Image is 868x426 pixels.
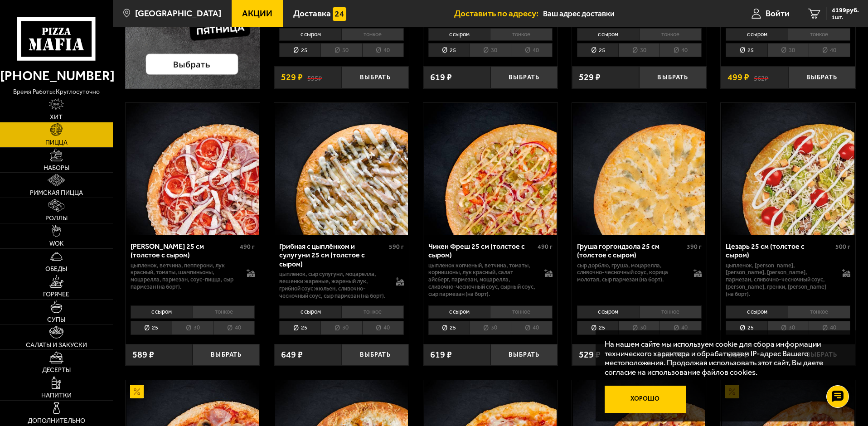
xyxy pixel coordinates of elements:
li: тонкое [788,305,850,318]
span: Наборы [44,165,69,171]
li: с сыром [577,305,639,318]
s: 562 ₽ [754,73,768,82]
a: Чикен Фреш 25 см (толстое с сыром) [423,103,558,235]
span: Войти [766,9,790,18]
div: Цезарь 25 см (толстое с сыром) [726,242,833,259]
span: [GEOGRAPHIC_DATA] [135,9,221,18]
button: Хорошо [605,386,686,413]
li: с сыром [428,305,490,318]
button: Выбрать [490,66,558,88]
span: 500 г [835,243,850,251]
li: 30 [320,43,362,57]
button: Выбрать [788,66,855,88]
li: 30 [618,321,659,335]
li: 25 [279,43,320,57]
img: 15daf4d41897b9f0e9f617042186c801.svg [333,7,346,21]
span: 589 ₽ [132,350,154,359]
img: Грибная с цыплёнком и сулугуни 25 см (толстое с сыром) [275,103,407,235]
span: 490 г [538,243,553,251]
span: 490 г [240,243,255,251]
li: 40 [809,321,850,335]
li: 25 [428,43,470,57]
img: Груша горгондзола 25 см (толстое с сыром) [573,103,705,235]
a: Грибная с цыплёнком и сулугуни 25 см (толстое с сыром) [274,103,409,235]
span: Обеды [45,266,67,272]
li: 25 [726,321,767,335]
li: с сыром [131,305,193,318]
span: Акции [242,9,272,18]
s: 595 ₽ [307,73,322,82]
span: 4199 руб. [832,7,859,14]
span: Салаты и закуски [26,342,87,349]
li: с сыром [577,28,639,41]
span: Напитки [41,392,72,399]
span: 649 ₽ [281,350,303,359]
li: с сыром [279,305,341,318]
li: 40 [659,321,701,335]
p: цыпленок, ветчина, пепперони, лук красный, томаты, шампиньоны, моцарелла, пармезан, соус-пицца, с... [131,262,238,291]
span: WOK [49,241,63,247]
span: Дополнительно [28,418,85,424]
p: сыр дорблю, груша, моцарелла, сливочно-чесночный соус, корица молотая, сыр пармезан (на борт). [577,262,684,284]
span: Римская пицца [30,190,83,196]
li: 25 [726,43,767,57]
a: Петровская 25 см (толстое с сыром) [126,103,260,235]
li: 40 [362,43,404,57]
button: Выбрать [193,344,260,366]
span: 390 г [687,243,702,251]
div: [PERSON_NAME] 25 см (толстое с сыром) [131,242,238,259]
input: Ваш адрес доставки [543,5,717,22]
li: 25 [577,321,618,335]
li: тонкое [639,28,702,41]
li: 30 [172,321,213,335]
span: 1 шт. [832,15,859,20]
li: тонкое [490,28,553,41]
p: На нашем сайте мы используем cookie для сбора информации технического характера и обрабатываем IP... [605,339,842,377]
a: Груша горгондзола 25 см (толстое с сыром) [572,103,707,235]
span: 590 г [389,243,404,251]
li: тонкое [788,28,850,41]
span: 619 ₽ [430,73,452,82]
li: 30 [618,43,659,57]
span: Десерты [42,367,71,373]
li: 40 [511,321,553,335]
span: Роллы [45,215,68,222]
li: 25 [428,321,470,335]
span: Супы [47,317,65,323]
div: Чикен Фреш 25 см (толстое с сыром) [428,242,536,259]
button: Выбрать [342,66,409,88]
li: 25 [577,43,618,57]
li: с сыром [726,305,788,318]
div: Грибная с цыплёнком и сулугуни 25 см (толстое с сыром) [279,242,387,268]
li: 40 [809,43,850,57]
span: 529 ₽ [281,73,303,82]
img: Цезарь 25 см (толстое с сыром) [722,103,854,235]
span: Пицца [45,140,68,146]
li: тонкое [193,305,255,318]
li: 40 [213,321,255,335]
button: Выбрать [639,66,706,88]
span: 499 ₽ [727,73,749,82]
a: Цезарь 25 см (толстое с сыром) [721,103,855,235]
p: цыпленок, [PERSON_NAME], [PERSON_NAME], [PERSON_NAME], пармезан, сливочно-чесночный соус, [PERSON... [726,262,833,298]
li: 30 [320,321,362,335]
span: 529 ₽ [579,350,601,359]
li: 25 [279,321,320,335]
li: 30 [470,321,511,335]
li: 30 [767,321,809,335]
p: цыпленок, сыр сулугуни, моцарелла, вешенки жареные, жареный лук, грибной соус Жюльен, сливочно-че... [279,271,387,300]
img: Петровская 25 см (толстое с сыром) [126,103,259,235]
p: цыпленок копченый, ветчина, томаты, корнишоны, лук красный, салат айсберг, пармезан, моцарелла, с... [428,262,536,298]
span: Доставка [293,9,331,18]
img: Акционный [130,385,144,398]
button: Выбрать [342,344,409,366]
li: тонкое [639,305,702,318]
li: 30 [767,43,809,57]
li: 25 [131,321,172,335]
li: 30 [470,43,511,57]
button: Выбрать [490,344,558,366]
span: 529 ₽ [579,73,601,82]
li: 40 [659,43,701,57]
span: 619 ₽ [430,350,452,359]
li: тонкое [341,28,404,41]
